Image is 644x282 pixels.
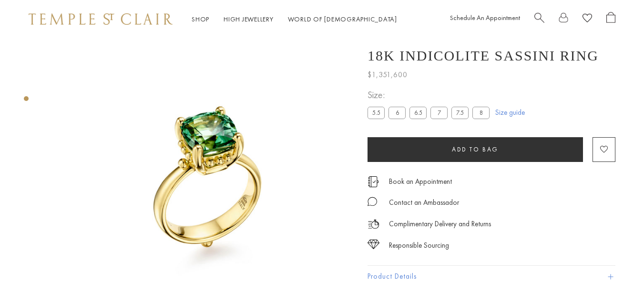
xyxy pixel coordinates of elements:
h1: 18K Indicolite Sassini Ring [368,48,599,64]
div: Responsible Sourcing [389,240,449,252]
label: 7.5 [451,107,469,119]
img: icon_appointment.svg [368,176,379,187]
a: Schedule An Appointment [450,13,520,22]
p: Complimentary Delivery and Returns [389,218,491,230]
img: Temple St. Clair [29,13,173,25]
label: 7 [430,107,448,119]
div: Product gallery navigation [24,94,29,109]
a: World of [DEMOGRAPHIC_DATA]World of [DEMOGRAPHIC_DATA] [288,15,397,23]
img: MessageIcon-01_2.svg [368,197,377,206]
a: Open Shopping Bag [606,12,615,27]
a: High JewelleryHigh Jewellery [224,15,274,23]
label: 6 [388,107,406,119]
img: icon_delivery.svg [368,218,379,230]
a: ShopShop [192,15,209,23]
div: Contact an Ambassador [389,197,459,209]
span: Size: [368,87,493,103]
a: Search [534,12,544,27]
button: Add to bag [368,137,583,162]
label: 5.5 [368,107,385,119]
label: 8 [472,107,490,119]
span: $1,351,600 [368,69,408,81]
a: View Wishlist [583,12,592,27]
nav: Main navigation [192,13,397,25]
img: icon_sourcing.svg [368,240,379,249]
a: Book an Appointment [389,176,452,187]
label: 6.5 [409,107,427,119]
a: Size guide [495,108,525,117]
span: Add to bag [452,145,499,153]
